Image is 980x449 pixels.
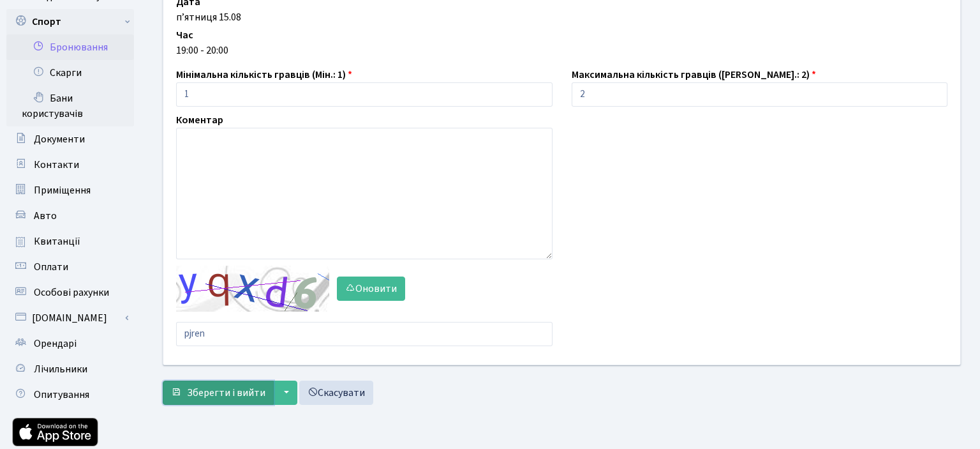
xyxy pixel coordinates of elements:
a: Контакти [6,152,134,178]
a: Особові рахунки [6,280,134,305]
a: Оплати [6,254,134,280]
a: Опитування [6,382,134,407]
span: Оплати [34,260,68,274]
a: Бронювання [6,34,134,60]
a: Скасувати [299,381,373,405]
label: Час [176,27,193,43]
span: Зберегти і вийти [187,386,265,400]
label: Мінімальна кількість гравців (Мін.: 1) [176,67,352,82]
a: Квитанції [6,229,134,254]
a: Авто [6,203,134,229]
span: Контакти [34,158,79,172]
span: Квитанції [34,234,80,248]
span: Орендарі [34,337,77,351]
span: Особові рахунки [34,285,109,300]
img: default [176,266,329,312]
a: Бани користувачів [6,86,134,126]
button: Оновити [337,277,405,301]
span: Авто [34,209,57,223]
a: Приміщення [6,178,134,203]
span: Лічильники [34,362,87,376]
a: Спорт [6,9,134,34]
input: Введіть текст із зображення [176,322,553,346]
span: Документи [34,132,85,146]
div: п’ятниця 15.08 [176,10,947,25]
button: Зберегти і вийти [163,381,274,405]
a: Орендарі [6,331,134,356]
a: Документи [6,126,134,152]
a: Лічильники [6,356,134,382]
span: Опитування [34,388,89,402]
div: 19:00 - 20:00 [176,43,947,58]
label: Коментар [176,112,223,128]
label: Максимальна кількість гравців ([PERSON_NAME].: 2) [572,67,816,82]
a: [DOMAIN_NAME] [6,305,134,331]
a: Скарги [6,60,134,86]
span: Приміщення [34,183,91,197]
